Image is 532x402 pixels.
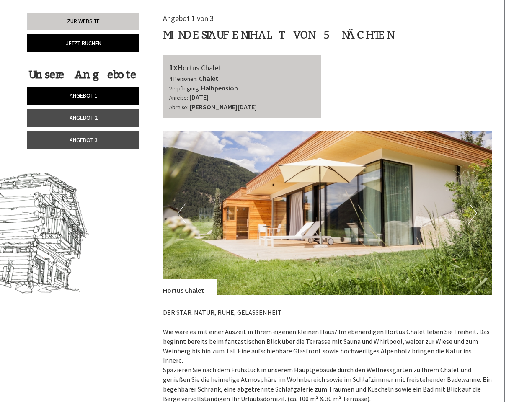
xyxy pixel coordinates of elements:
span: Angebot 3 [70,136,98,144]
small: Anreise: [169,94,188,101]
span: Angebot 1 [70,92,98,99]
span: Angebot 1 von 3 [163,13,214,23]
div: Hortus Chalet [169,62,315,74]
div: Unsere Angebote [27,67,137,82]
div: Hortus Chalet [163,279,217,295]
img: image [163,131,492,295]
div: Mindestaufenthalt von 5 Nächten [163,27,392,43]
a: Zur Website [27,13,139,30]
small: Verpflegung: [169,85,200,92]
b: [PERSON_NAME][DATE] [190,103,257,111]
b: Chalet [199,74,218,82]
button: Previous [178,203,186,224]
small: Abreise: [169,104,189,111]
b: Halbpension [201,84,238,92]
a: Jetzt buchen [27,34,139,52]
span: Angebot 2 [70,114,98,121]
button: Next [468,203,477,224]
small: 4 Personen: [169,75,198,82]
b: [DATE] [189,93,209,101]
b: 1x [169,62,178,72]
